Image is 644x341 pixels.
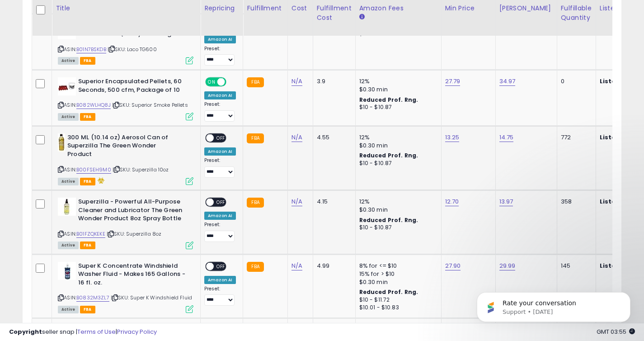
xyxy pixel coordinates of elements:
[58,113,79,121] span: All listings currently available for purchase on Amazon
[359,288,418,296] b: Reduced Prof. Rng.
[214,134,228,142] span: OFF
[112,101,188,109] span: | SKU: Superior Smoke Pellets
[78,262,188,289] b: Super K Concentrate Windshield Washer Fluid - Makes 165 Gallons - 16 fl. oz.
[499,4,553,13] div: [PERSON_NAME]
[463,273,644,336] iframe: Intercom notifications message
[247,77,263,87] small: FBA
[317,198,348,206] div: 4.15
[600,133,641,142] b: Listed Price:
[445,133,460,142] a: 13.25
[561,133,589,142] div: 772
[359,160,434,167] div: $10 - $10.87
[359,142,434,150] div: $0.30 min
[204,91,236,99] div: Amazon AI
[214,199,228,206] span: OFF
[317,133,348,142] div: 4.55
[117,327,157,336] a: Privacy Policy
[499,261,516,270] a: 29.99
[359,96,418,104] b: Reduced Prof. Rng.
[77,327,116,336] a: Terms of Use
[95,177,105,184] i: hazardous material
[108,46,157,53] span: | SKU: Laco TG600
[204,35,236,43] div: Amazon AI
[247,198,263,208] small: FBA
[359,77,434,85] div: 12%
[58,77,193,119] div: ASIN:
[58,57,79,65] span: All listings currently available for purchase on Amazon
[499,197,513,206] a: 13.97
[214,262,228,270] span: OFF
[58,21,193,63] div: ASIN:
[204,147,236,156] div: Amazon AI
[67,133,177,161] b: 300 ML (10.14 oz) Aerosol Can of Superzilla The Green Wonder Product
[58,198,76,216] img: 41sp1pDh9kL._SL40_.jpg
[204,157,236,178] div: Preset:
[359,104,434,111] div: $10 - $10.87
[359,152,418,159] b: Reduced Prof. Rng.
[76,294,109,302] a: B0832M3ZL7
[359,224,434,232] div: $10 - $10.87
[291,261,302,270] a: N/A
[76,230,105,238] a: B01FZQKEKE
[204,276,236,284] div: Amazon AI
[225,78,240,86] span: OFF
[600,261,641,270] b: Listed Price:
[445,4,492,13] div: Min Price
[80,113,95,121] span: FBA
[80,242,95,249] span: FBA
[291,133,302,142] a: N/A
[247,133,263,143] small: FBA
[9,328,157,336] div: seller snap | |
[291,197,302,206] a: N/A
[206,78,217,86] span: ON
[78,198,188,225] b: Superzilla - Powerful All-Purpose Cleaner and Lubricator The Green Wonder Product 8oz Spray Bottle
[359,198,434,206] div: 12%
[58,262,76,280] img: 41RD-VY+w6L._SL40_.jpg
[58,178,79,185] span: All listings currently available for purchase on Amazon
[359,133,434,142] div: 12%
[58,133,193,184] div: ASIN:
[247,4,283,13] div: Fulfillment
[561,77,589,85] div: 0
[359,262,434,270] div: 8% for <= $10
[204,222,236,242] div: Preset:
[111,294,192,301] span: | SKU: Super K Windshield Fluid
[58,262,193,312] div: ASIN:
[359,270,434,278] div: 15% for > $10
[445,77,461,86] a: 27.79
[56,4,197,13] div: Title
[204,46,236,66] div: Preset:
[80,306,95,313] span: FBA
[204,286,236,306] div: Preset:
[561,262,589,270] div: 145
[58,242,79,249] span: All listings currently available for purchase on Amazon
[359,216,418,224] b: Reduced Prof. Rng.
[58,306,79,313] span: All listings currently available for purchase on Amazon
[247,262,263,272] small: FBA
[291,77,302,86] a: N/A
[58,133,65,152] img: 41O0XAC3ByL._SL40_.jpg
[561,4,592,23] div: Fulfillable Quantity
[107,230,162,237] span: | SKU: Superzilla 8oz
[359,278,434,286] div: $0.30 min
[291,4,309,13] div: Cost
[499,133,514,142] a: 14.75
[58,198,193,248] div: ASIN:
[317,77,348,85] div: 3.9
[359,296,434,304] div: $10 - $11.72
[600,197,641,206] b: Listed Price:
[359,13,365,21] small: Amazon Fees.
[499,77,516,86] a: 34.97
[204,101,236,122] div: Preset:
[204,4,239,13] div: Repricing
[600,77,641,85] b: Listed Price:
[359,304,434,312] div: $10.01 - $10.83
[359,4,437,13] div: Amazon Fees
[204,212,236,220] div: Amazon AI
[317,4,352,23] div: Fulfillment Cost
[76,166,111,174] a: B00FSEH9M0
[317,262,348,270] div: 4.99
